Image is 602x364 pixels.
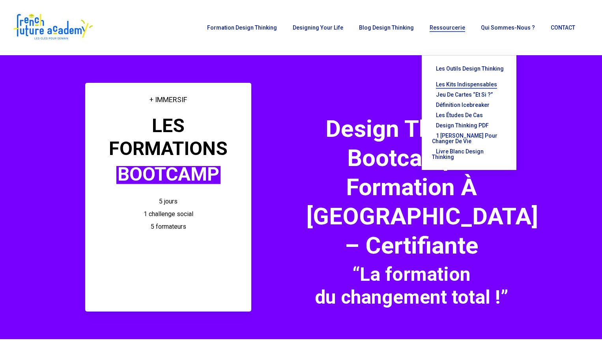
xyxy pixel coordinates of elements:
span: Qui sommes-nous ? [481,24,535,31]
a: Les kits indispensables [430,79,509,90]
a: Formation Design Thinking [203,25,281,30]
span: Jeu de cartes “Et si ?” [436,91,493,98]
span: LES FORMATIONS [109,114,228,160]
span: Design thinking PDF [436,122,489,129]
a: CONTACT [547,25,579,30]
span: 1 [PERSON_NAME] pour changer de vie [432,133,497,144]
span: “La formation du changement total !” [315,263,508,308]
a: Jeu de cartes “Et si ?” [430,90,509,100]
a: Ressourcerie [426,25,469,30]
a: Blog Design Thinking [355,25,418,30]
span: 5 jours 1 challenge social 5 formateurs [144,198,193,230]
a: Designing Your Life [289,25,347,30]
img: French Future Academy [11,12,94,43]
a: 1 [PERSON_NAME] pour changer de vie [430,131,509,146]
a: Définition Icebreaker [430,100,509,110]
a: Les outils Design Thinking [430,63,509,79]
a: Qui sommes-nous ? [477,25,539,30]
span: + IMMERSIF [150,95,187,104]
span: Ressourcerie [430,24,465,31]
span: Design Thinking Bootcamp – Formation à [GEOGRAPHIC_DATA] – Certifiante [306,115,538,259]
span: Livre Blanc Design Thinking [432,148,484,160]
span: Définition Icebreaker [436,102,490,108]
a: Livre Blanc Design Thinking [430,146,509,162]
span: Formation Design Thinking [207,24,277,31]
span: CONTACT [551,24,575,31]
a: Les études de cas [430,110,509,120]
span: Les études de cas [436,112,483,118]
span: Les kits indispensables [436,81,497,88]
span: Blog Design Thinking [359,24,414,31]
a: Design thinking PDF [430,120,509,131]
em: BOOTCAMP [116,163,221,185]
span: Les outils Design Thinking [436,65,504,72]
span: Designing Your Life [293,24,343,31]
